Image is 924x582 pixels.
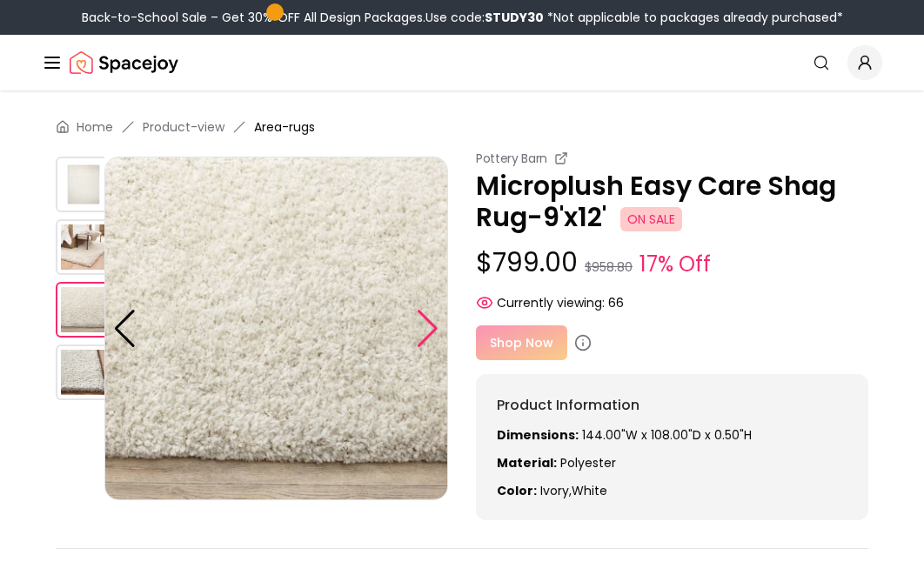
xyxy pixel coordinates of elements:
[560,454,616,472] span: polyester
[497,395,847,416] h6: Product Information
[540,482,572,499] span: ivory ,
[497,426,579,444] strong: Dimensions:
[497,294,605,311] span: Currently viewing:
[143,118,224,136] a: Product-view
[254,118,315,136] span: Area-rugs
[497,482,537,499] strong: Color:
[544,9,843,26] span: *Not applicable to packages already purchased*
[476,247,868,280] p: $799.00
[639,249,711,280] small: 17% Off
[70,45,178,80] a: Spacejoy
[476,171,868,233] p: Microplush Easy Care Shag Rug-9'x12'
[585,258,633,276] small: $958.80
[104,157,448,500] img: https://storage.googleapis.com/spacejoy-main/assets/6076d97b564b96002362b0f7/product_2_j1ha2hn0fj67
[56,118,868,136] nav: breadcrumb
[425,9,544,26] span: Use code:
[56,157,111,212] img: https://storage.googleapis.com/spacejoy-main/assets/6076d97b564b96002362b0f7/product_0_caa2m1f6b55e
[42,35,882,90] nav: Global
[56,345,111,400] img: https://storage.googleapis.com/spacejoy-main/assets/6076d97b564b96002362b0f7/product_3_dpamkhmo92ie
[56,219,111,275] img: https://storage.googleapis.com/spacejoy-main/assets/6076d97b564b96002362b0f7/product_1_iflfk2gmd3k
[56,282,111,338] img: https://storage.googleapis.com/spacejoy-main/assets/6076d97b564b96002362b0f7/product_2_j1ha2hn0fj67
[497,426,847,444] p: 144.00"W x 108.00"D x 0.50"H
[620,207,682,231] span: ON SALE
[485,9,544,26] b: STUDY30
[572,482,607,499] span: white
[608,294,624,311] span: 66
[70,45,178,80] img: Spacejoy Logo
[77,118,113,136] a: Home
[82,9,843,26] div: Back-to-School Sale – Get 30% OFF All Design Packages.
[476,150,547,167] small: Pottery Barn
[497,454,557,472] strong: Material:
